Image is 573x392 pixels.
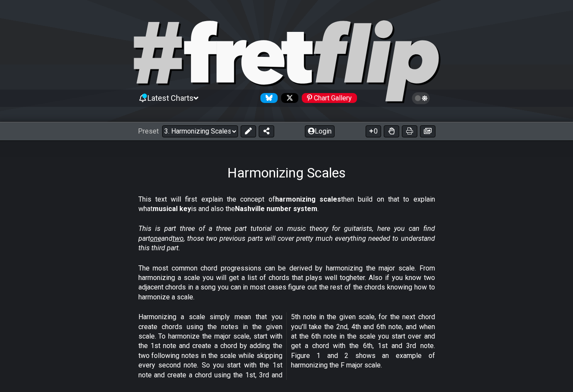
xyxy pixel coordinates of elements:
strong: musical key [153,205,191,213]
h1: Harmonizing Scales [227,165,346,181]
select: Preset [162,125,238,137]
p: This text will first explain the concept of then build on that to explain what is and also the . [138,195,435,214]
span: Latest Charts [147,93,194,103]
button: Print [402,125,417,137]
a: Follow #fretflip at Bluesky [257,93,278,103]
button: 0 [366,125,381,137]
strong: Nashville number system [235,205,317,213]
a: Follow #fretflip at X [278,93,298,103]
div: Chart Gallery [302,93,357,103]
button: Edit Preset [241,125,256,137]
p: Harmonizing a scale simply mean that you create chords using the notes in the given scale. To har... [138,312,435,380]
span: two [172,234,184,243]
button: Login [305,125,335,137]
span: Preset [138,127,159,135]
strong: harmonizing scales [275,195,341,203]
p: The most common chord progressions can be derived by harmonizing the major scale. From harmonizin... [138,264,435,302]
button: Share Preset [259,125,274,137]
em: This is part three of a three part tutorial on music theory for guitarists, here you can find par... [138,224,435,252]
span: one [150,234,161,243]
button: Create image [420,125,435,137]
span: Toggle light / dark theme [416,94,426,102]
button: Toggle Dexterity for all fretkits [384,125,399,137]
a: #fretflip at Pinterest [298,93,357,103]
